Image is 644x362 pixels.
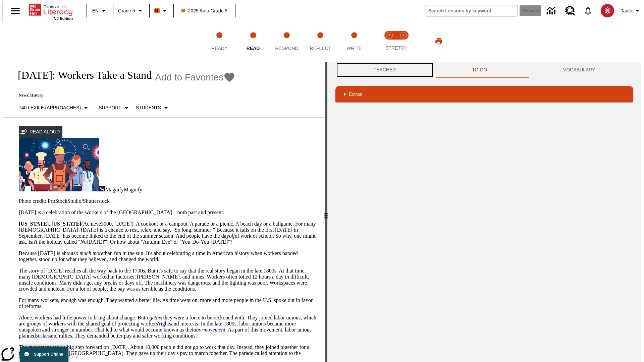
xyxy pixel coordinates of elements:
button: Respond step 3 of 5 [267,23,306,60]
div: Instructional Panel Tabs [335,62,633,78]
em: No [80,239,87,245]
div: activity [327,62,641,362]
text: 2 [402,34,404,37]
span: Respond [275,46,298,51]
button: Select Student [133,102,173,114]
span: 2025 Auto Grade 5 [181,7,228,14]
text: 1 [388,34,390,37]
input: search field [425,5,518,16]
a: Data Center [543,2,561,20]
a: movement [204,327,225,333]
button: Read Aloud [19,126,62,138]
button: Teacher [335,62,434,78]
button: Add to Favorites - Labor Day: Workers Take a Stand [155,71,235,83]
span: NJ Edition [54,16,73,20]
p: Extras [349,91,362,98]
span: Write [346,46,362,51]
span: Tauto [621,7,632,14]
em: together [145,315,163,320]
button: Print [428,35,449,47]
button: Select Lexile, 740 Lexile (Approaches) [16,102,93,114]
span: Support Offline [34,352,63,357]
span: Magnify [105,187,124,192]
a: Resource Center, Will open in new tab [561,2,579,20]
em: labor [192,327,225,333]
span: Read [247,46,260,51]
p: Photo credit: ProStockStudio/Shutterstock [19,198,317,204]
span: Magnify [124,187,142,192]
button: Write step 5 of 5 [335,23,374,60]
p: News: History [11,93,235,98]
p: [DATE] is a celebration of the workers of the [GEOGRAPHIC_DATA]—both past and present. [19,209,317,216]
button: Profile/Settings [618,5,644,17]
span: B [155,6,159,15]
button: Ready step 1 of 5 [200,23,239,60]
p: For many workers, enough was enough. They wanted a better life. As time went on, more and more pe... [19,297,317,309]
div: Press Enter or Spacebar and then press right and left arrow keys to move the slider [325,62,327,362]
p: Students [136,104,161,111]
span: Grade 5 [118,7,135,14]
span: Reflect [310,46,331,51]
p: Alone, workers had little power to bring about change. But they were a force to be reckoned with.... [19,315,317,339]
a: strikes [36,333,50,339]
button: Grade: Grade 5, Select a grade [115,5,147,17]
span: Add to Favorites [155,72,223,83]
em: off [229,233,235,239]
button: Open side menu [5,1,25,21]
div: Extras [335,86,633,102]
p: Support [99,104,121,111]
button: TO-DO [434,62,525,78]
button: Language: EN, Select a language [89,5,111,17]
button: VOCABULARY [525,62,633,78]
h1: [DATE]: Workers Take a Stand [11,69,152,81]
button: Boost Class color is orange. Change class color [152,5,171,17]
span: Ready [211,46,227,51]
p: The story of [DATE] reaches all the way back to the 1700s. But it's safe to say that the real sto... [19,268,317,292]
img: avatar image [601,4,614,17]
button: Stretch Respond step 2 of 2 [394,23,413,60]
em: so much more [73,250,103,256]
p: (Achieve3000, [DATE]). A cookout or a campout. A parade or a picnic. A beach day or a ballgame. F... [19,221,317,245]
button: Support Offline [20,347,68,362]
strong: [US_STATE], [US_STATE] [19,221,81,227]
img: Magnify [99,186,105,191]
button: Scaffolds, Support [96,102,133,114]
a: rights [159,321,171,326]
a: Notifications [579,2,597,19]
span: EN [92,7,99,14]
button: Select a new avatar [597,2,618,19]
div: Home [29,2,73,20]
p: 740 Lexile (Approaches) [19,104,81,111]
div: reading [3,62,325,358]
button: Reflect step 4 of 5 [301,23,340,60]
span: STRETCH [385,45,408,51]
button: Stretch Read step 1 of 2 [380,23,399,60]
button: Read step 2 of 5 [233,23,272,60]
p: Because [DATE] is about than fun in the sun. It's about celebrating a time in American history wh... [19,250,317,262]
img: A banner with a blue background shows an illustrated row of diverse men and women dressed in clot... [19,138,99,191]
